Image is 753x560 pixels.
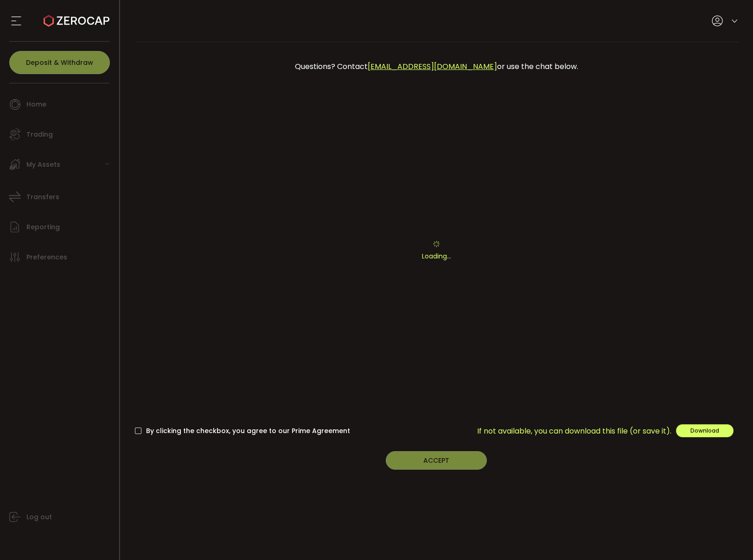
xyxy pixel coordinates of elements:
[135,252,739,261] p: Loading...
[690,427,719,434] span: Download
[423,456,449,465] span: ACCEPT
[26,190,59,204] span: Transfers
[26,128,53,141] span: Trading
[676,424,734,437] button: Download
[368,61,497,72] a: [EMAIL_ADDRESS][DOMAIN_NAME]
[386,451,487,470] button: ACCEPT
[26,510,52,524] span: Log out
[26,59,93,66] span: Deposit & Withdraw
[26,158,60,171] span: My Assets
[140,56,734,77] div: Questions? Contact or use the chat below.
[26,220,60,234] span: Reporting
[141,427,350,435] span: By clicking the checkbox, you agree to our Prime Agreement
[26,251,67,264] span: Preferences
[9,51,110,74] button: Deposit & Withdraw
[477,425,671,437] span: If not available, you can download this file (or save it).
[26,98,46,111] span: Home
